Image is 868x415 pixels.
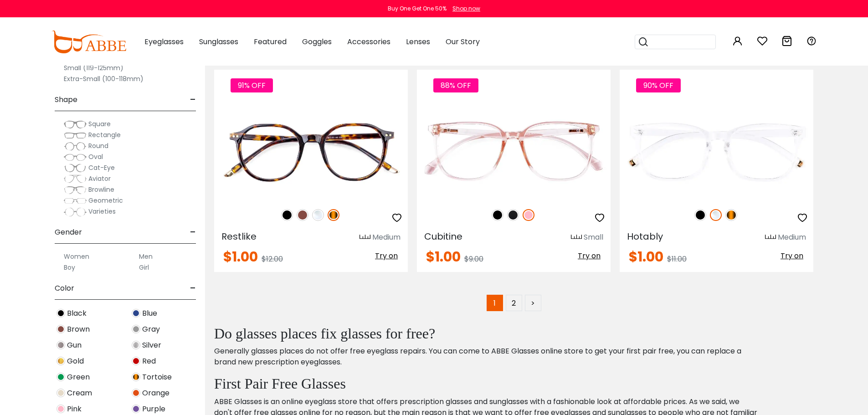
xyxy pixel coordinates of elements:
h2: Do glasses places fix glasses for free? [214,325,759,342]
a: 2 [506,295,522,311]
span: Gender [55,221,82,243]
span: Gray [142,324,160,335]
img: size ruler [571,234,582,241]
span: 91% OFF [231,78,273,92]
span: Black [67,308,87,319]
span: Cubitine [424,230,462,243]
img: Cat-Eye.png [64,164,87,173]
img: Brown [56,325,65,333]
img: Gold [56,357,65,365]
label: Extra-Small (100-118mm) [64,73,144,84]
img: Square.png [64,120,87,129]
span: Color [55,277,74,299]
img: Matte Black [507,209,519,221]
img: size ruler [360,234,370,241]
span: Silver [142,340,161,351]
a: > [525,295,541,311]
span: Gun [67,340,82,351]
span: Hotably [627,230,663,243]
span: $1.00 [629,247,663,266]
span: Browline [88,185,114,194]
img: Cream [56,389,65,397]
img: Black [492,209,503,221]
h2: First Pair Free Glasses [214,375,759,392]
img: size ruler [765,234,776,241]
div: Medium [778,232,806,243]
span: - [190,277,196,299]
p: Generally glasses places do not offer free eyeglass repairs. You can come to ABBE Glasses online ... [214,346,759,368]
div: Small [584,232,603,243]
img: Gray [132,325,140,333]
img: Oval.png [64,153,87,162]
img: Varieties.png [64,207,87,217]
span: Try on [375,251,398,261]
span: Eyeglasses [144,36,184,47]
img: Pink [523,209,534,221]
button: Try on [575,250,603,262]
span: Lenses [406,36,430,47]
span: Round [88,141,108,150]
span: $1.00 [426,247,461,266]
span: 88% OFF [433,78,478,92]
span: Try on [781,251,803,261]
img: Clear [312,209,324,221]
span: $11.00 [667,254,687,264]
div: Medium [372,232,401,243]
span: Square [88,119,111,128]
label: Women [64,251,89,262]
img: Black [694,209,706,221]
span: Gold [67,356,84,367]
div: Shop now [452,5,480,13]
span: Aviator [88,174,111,183]
img: Blue [132,309,140,318]
span: Restlike [221,230,257,243]
img: Browline.png [64,185,87,195]
img: Red [132,357,140,365]
span: Red [142,356,156,367]
img: Fclear Hotably - Plastic ,Universal Bridge Fit [620,102,813,200]
span: 1 [487,295,503,311]
span: Green [67,372,90,383]
span: 90% OFF [636,78,681,92]
span: Try on [578,251,601,261]
span: Pink [67,404,82,415]
div: Buy One Get One 50% [388,5,447,13]
button: Try on [778,250,806,262]
span: Tortoise [142,372,172,383]
span: Featured [254,36,287,47]
span: $12.00 [262,254,283,264]
span: - [190,89,196,111]
img: Tortoise Restlike - Plastic ,Universal Bridge Fit [214,102,408,200]
img: Green [56,373,65,381]
span: Brown [67,324,90,335]
label: Boy [64,262,75,273]
span: $1.00 [223,247,258,266]
label: Men [139,251,153,262]
span: Cat-Eye [88,163,115,172]
span: Shape [55,89,77,111]
button: Try on [372,250,401,262]
img: Tortoise [725,209,737,221]
img: Tortoise [132,373,140,381]
img: abbeglasses.com [51,31,126,53]
img: Brown [297,209,308,221]
img: Purple [132,405,140,413]
img: Pink [56,405,65,413]
span: Purple [142,404,165,415]
label: Small (119-125mm) [64,62,123,73]
img: Black [281,209,293,221]
span: Oval [88,152,103,161]
img: Gun [56,341,65,349]
span: Orange [142,388,169,399]
label: Girl [139,262,149,273]
img: Tortoise [328,209,339,221]
span: Our Story [446,36,480,47]
img: Pink Cubitine - Plastic ,Universal Bridge Fit [417,102,611,200]
span: Accessories [347,36,390,47]
span: Varieties [88,207,116,216]
span: Cream [67,388,92,399]
img: Silver [132,341,140,349]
